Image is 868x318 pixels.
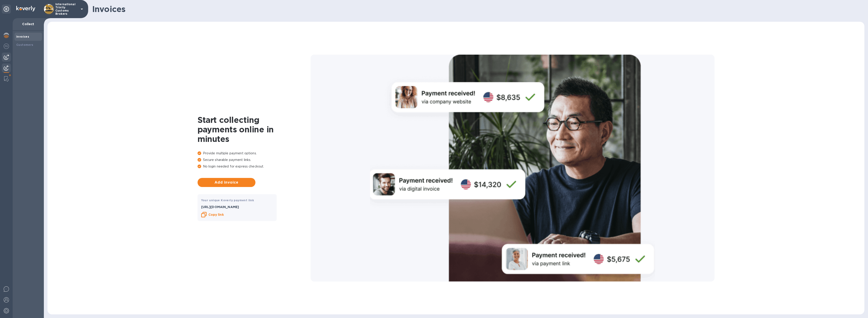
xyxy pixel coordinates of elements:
p: International Trinity Customs Brokers [55,3,78,15]
img: Logo [16,6,35,11]
p: Provide multiple payment options. [198,151,311,156]
button: Add invoice [198,178,255,187]
img: Foreign exchange [4,44,9,49]
p: No login needed for express checkout. [198,164,311,169]
p: Collect [16,22,40,26]
p: Secure sharable payment links. [198,158,311,162]
b: Your unique Koverly payment link [201,199,254,202]
div: Unpin categories [2,5,11,14]
span: Add invoice [201,180,252,185]
p: [URL][DOMAIN_NAME] [201,205,273,209]
h1: Invoices [92,4,861,14]
b: Copy link [208,213,224,216]
b: Customers [16,43,33,46]
b: Invoices [16,35,29,38]
h1: Start collecting payments online in minutes [198,115,311,144]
